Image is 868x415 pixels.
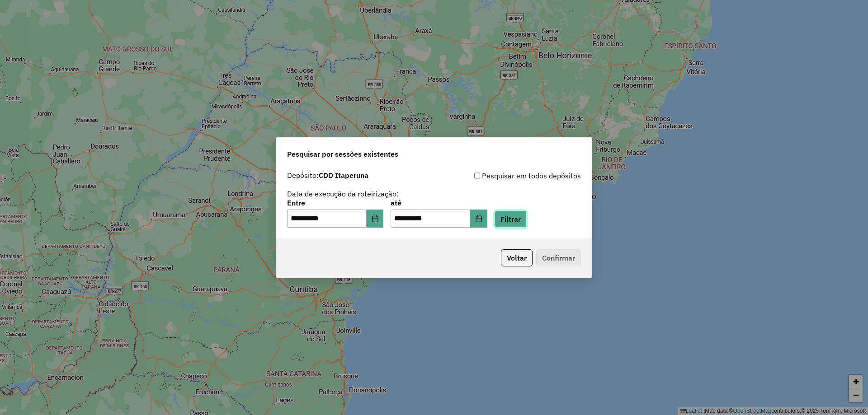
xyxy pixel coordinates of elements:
div: Pesquisar em todos depósitos [434,170,581,181]
button: Choose Date [367,210,384,228]
button: Choose Date [470,210,487,228]
label: até [391,197,487,208]
label: Depósito: [287,170,368,181]
span: Pesquisar por sessões existentes [287,149,398,159]
label: Data de execução da roteirização: [287,188,399,199]
strong: CDD Itaperuna [319,171,368,180]
label: Entre [287,197,383,208]
button: Filtrar [495,210,527,228]
button: Voltar [501,249,533,266]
